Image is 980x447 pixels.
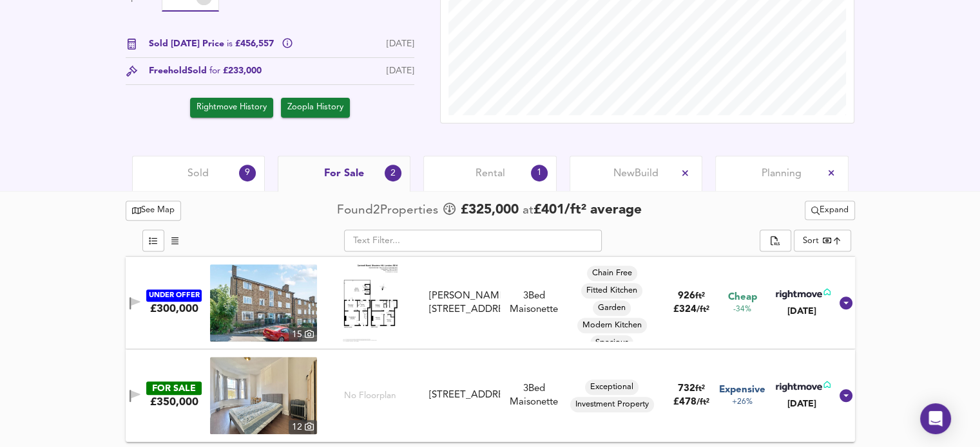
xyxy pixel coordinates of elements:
span: for [209,66,220,75]
span: Rightmove History [197,100,267,115]
div: FOR SALE [146,381,202,395]
div: Fitted Kitchen [581,283,642,298]
div: 1 [529,163,549,183]
span: / ft² [697,398,709,406]
span: £ 324 [673,305,709,315]
div: Exceptional [585,379,639,395]
input: Text Filter... [344,230,602,251]
div: Freehold [149,64,262,78]
div: [DATE] [773,397,831,410]
span: Rental [476,167,505,181]
div: UNDER OFFER [146,289,202,302]
div: FOR SALE£350,000 property thumbnail 12 No Floorplan[STREET_ADDRESS]3Bed MaisonetteExceptionalInve... [126,349,855,442]
span: is [227,39,233,48]
img: property thumbnail [210,264,317,342]
span: Expand [811,203,849,218]
svg: Show Details [838,295,854,311]
div: Eglinton Road, London, SE18 3SY [424,388,505,402]
span: Exceptional [585,381,639,393]
div: Modern Kitchen [577,318,647,333]
button: Zoopla History [281,98,350,118]
span: Fitted Kitchen [581,285,642,296]
span: ft² [695,292,705,300]
span: £ 401 / ft² average [533,203,642,217]
div: [DATE] [387,64,414,78]
a: property thumbnail 12 [210,357,317,434]
div: Garden [593,300,631,316]
div: Chain Free [587,266,637,281]
div: [DATE] [387,37,414,51]
span: Spacious [590,337,633,349]
svg: Show Details [838,388,854,403]
span: / ft² [697,306,709,314]
span: £ 325,000 [461,201,519,220]
span: £ 478 [673,397,709,407]
button: Expand [805,201,855,221]
div: [STREET_ADDRESS] [429,388,500,402]
span: Sold £233,000 [187,64,262,78]
div: 3 Bed Maisonette [505,289,563,317]
span: Planning [762,167,802,181]
div: £350,000 [150,395,198,409]
div: Sort [794,230,851,251]
div: 9 [237,163,257,183]
div: Spacious [590,335,633,351]
div: Found 2 Propert ies [337,202,441,219]
div: UNDER OFFER£300,000 property thumbnail 15 Floorplan[PERSON_NAME][STREET_ADDRESS]3Bed MaisonetteCh... [126,257,855,349]
div: Sort [803,235,819,247]
div: Cantwell Road, Shooters Hill, SE18 3LL [424,289,505,317]
span: New Build [613,167,658,181]
span: Garden [593,302,631,314]
a: property thumbnail 15 [210,264,317,342]
img: property thumbnail [210,357,317,434]
span: Expensive [719,383,765,397]
span: +26% [732,397,753,408]
div: 3 Bed Maisonette [505,382,563,410]
span: Sold [DATE] Price £456,557 [149,37,276,51]
button: See Map [126,201,182,221]
span: at [523,205,533,217]
span: 732 [678,384,695,394]
span: Cheap [728,291,757,304]
span: 926 [678,291,695,301]
span: See Map [132,203,175,218]
img: Floorplan [343,264,398,342]
div: Open Intercom Messenger [920,403,951,434]
div: split button [805,201,855,221]
div: [DATE] [773,305,831,318]
span: For Sale [324,167,364,181]
div: [PERSON_NAME][STREET_ADDRESS] [429,289,500,317]
div: 12 [289,420,317,434]
div: 15 [289,327,317,342]
div: £300,000 [150,302,198,316]
span: Investment Property [570,399,654,410]
span: Zoopla History [287,100,343,115]
span: -34% [733,304,751,315]
span: Sold [187,167,209,181]
div: split button [760,230,791,251]
span: Modern Kitchen [577,320,647,331]
span: No Floorplan [344,390,396,402]
span: Chain Free [587,268,637,279]
button: Rightmove History [190,98,273,118]
div: 2 [383,163,403,183]
div: Investment Property [570,397,654,412]
span: ft² [695,385,705,393]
